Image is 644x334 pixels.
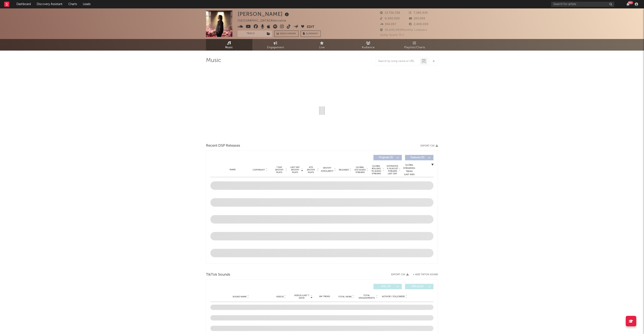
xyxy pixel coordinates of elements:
[404,45,425,50] span: Playlists/Charts
[206,272,230,277] span: TikTok Sounds
[373,155,402,160] button: Originals(0)
[408,156,427,159] span: Features ( 0 )
[306,33,318,35] span: Summary
[627,3,630,6] button: 99+
[380,17,400,20] span: 8,400,000
[380,29,427,31] span: 30,645,990 Monthly Listeners
[301,31,321,37] button: Summary
[382,295,405,298] span: Author / Followers
[206,39,252,51] a: Music
[319,45,325,50] span: Live
[206,143,240,148] span: Recent DSP Releases
[408,285,427,288] span: Official ( 0 )
[371,165,382,175] span: Global Rolling 7D Audio Streams
[628,1,633,4] div: 99 +
[409,17,426,20] span: 193,000
[315,295,334,298] div: 6M Trend
[420,145,438,147] button: Export CSV
[238,31,264,37] button: Track
[307,24,315,30] button: Edit
[405,284,434,289] button: Official(0)
[380,12,400,14] span: 13,756,338
[274,31,299,37] a: Benchmark
[405,155,434,160] button: Features(0)
[376,156,396,159] span: Originals ( 0 )
[358,294,375,299] span: Total Engagements
[299,39,345,51] a: Live
[267,45,284,50] span: Engagement
[238,18,291,23] div: [GEOGRAPHIC_DATA] | Alternative
[392,39,438,51] a: Playlists/Charts
[376,285,396,288] span: UGC ( 0 )
[409,274,438,276] button: + Add TikTok Sound
[387,165,398,175] span: Estimated % Playlist Streams Last Day
[293,294,310,299] span: Videos (last 7 days)
[339,169,349,171] span: Released
[345,39,392,51] a: Audience
[373,284,402,289] button: UGC(0)
[551,2,614,7] input: Search for artists
[219,168,247,171] div: Name
[305,166,317,174] span: ATD Spotify Plays
[376,60,420,63] input: Search by song name or URL
[380,34,404,36] span: Jump Score: 71.1
[362,45,375,50] span: Audience
[354,166,366,174] span: Global ATD Audio Streams
[321,166,334,173] span: Spotify Popularity
[252,39,299,51] a: Engagement
[225,45,233,50] span: Music
[290,166,301,174] span: Last Day Spotify Plays
[403,164,416,176] div: Global Streaming Trend (Last 60D)
[413,274,438,276] button: + Add TikTok Sound
[391,273,409,276] button: Export CSV
[253,169,265,171] span: Copyright
[238,11,290,17] div: [PERSON_NAME]
[338,295,352,298] span: Total Views
[409,12,428,14] span: 7,585,920
[274,166,285,174] span: 7 Day Spotify Plays
[280,31,296,36] span: Benchmark
[233,295,247,298] span: Sound Name
[380,23,396,26] span: 194,057
[276,295,284,298] span: Videos
[409,23,429,26] span: 2,400,000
